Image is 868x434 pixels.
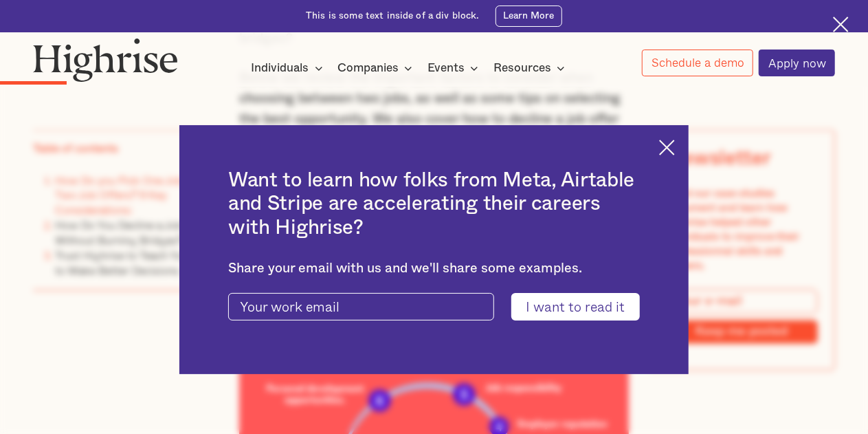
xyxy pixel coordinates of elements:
input: Your work email [228,293,494,320]
form: current-ascender-blog-article-modal-form [228,293,640,320]
div: Individuals [252,60,309,76]
a: Schedule a demo [642,50,753,76]
img: Cross icon [833,17,849,32]
div: Share your email with us and we'll share some examples. [228,261,640,276]
div: Companies [337,60,399,76]
div: This is some text inside of a div block. [306,10,480,23]
h2: Want to learn how folks from Meta, Airtable and Stripe are accelerating their careers with Highrise? [228,169,640,239]
div: Resources [493,60,551,76]
div: Events [427,60,482,76]
a: Learn More [496,6,561,27]
img: Highrise logo [33,38,178,82]
a: Apply now [759,50,835,76]
div: Individuals [252,60,327,76]
div: Events [427,60,465,76]
div: Companies [337,60,416,76]
input: I want to read it [511,293,640,320]
img: Cross icon [659,140,675,155]
div: Resources [493,60,569,76]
